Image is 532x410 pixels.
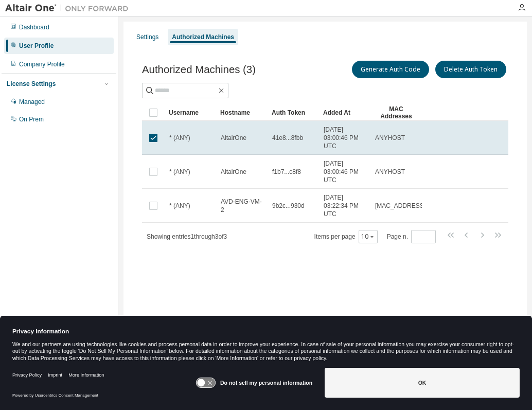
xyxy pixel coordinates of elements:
[221,134,246,142] span: AltairOne
[7,80,56,88] div: License Settings
[221,198,263,214] span: AVD-ENG-VM-2
[19,115,44,123] div: On Prem
[272,104,315,121] div: Auth Token
[323,104,366,121] div: Added At
[272,134,303,142] span: 41e8...8fbb
[352,61,429,78] button: Generate Auth Code
[272,168,301,176] span: f1b7...c8f8
[435,61,506,78] button: Delete Auth Token
[142,64,256,76] span: Authorized Machines (3)
[169,134,190,142] span: * (ANY)
[19,42,54,50] div: User Profile
[220,104,263,121] div: Hostname
[324,126,366,150] span: [DATE] 03:00:46 PM UTC
[169,202,190,210] span: * (ANY)
[324,193,366,218] span: [DATE] 03:22:34 PM UTC
[375,202,425,210] span: [MAC_ADDRESS]
[147,233,227,240] span: Showing entries 1 through 3 of 3
[169,168,190,176] span: * (ANY)
[136,33,158,41] div: Settings
[375,134,405,142] span: ANYHOST
[169,104,212,121] div: Username
[19,98,45,106] div: Managed
[172,33,234,41] div: Authorized Machines
[221,168,246,176] span: AltairOne
[387,230,436,243] span: Page n.
[272,202,305,210] span: 9b2c...930d
[314,230,378,243] span: Items per page
[19,60,65,68] div: Company Profile
[375,168,405,176] span: ANYHOST
[361,233,375,241] button: 10
[375,104,418,121] div: MAC Addresses
[324,159,366,184] span: [DATE] 03:00:46 PM UTC
[19,23,49,31] div: Dashboard
[5,3,134,13] img: Altair One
